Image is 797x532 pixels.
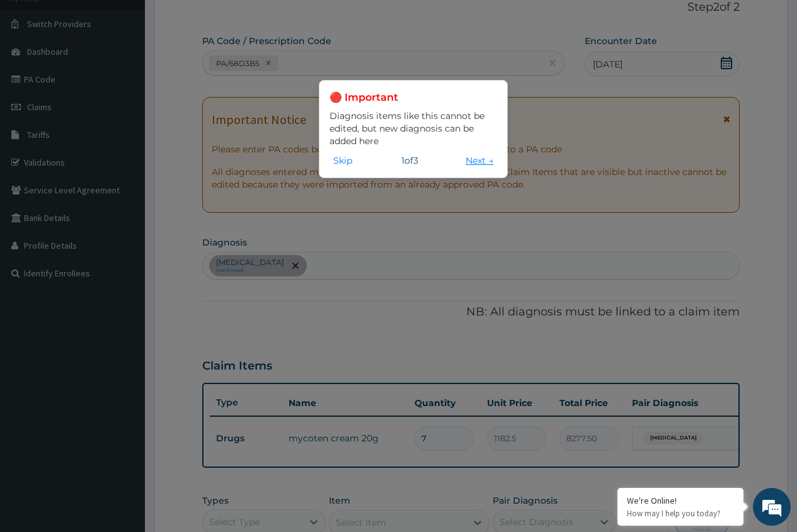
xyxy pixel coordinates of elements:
h3: 🔴 Important [330,91,497,105]
textarea: Type your message and hit 'Enter' [6,344,240,388]
button: Skip [330,154,356,167]
img: d_794563401_company_1708531726252_794563401 [23,63,51,94]
div: Chat with us now [66,71,212,87]
span: We're online! [73,159,174,286]
div: We're Online! [627,495,734,506]
span: 1 of 3 [401,154,418,167]
p: Diagnosis items like this cannot be edited, but new diagnosis can be added here [330,110,497,147]
p: How may I help you today? [627,508,734,519]
button: Next → [462,154,497,167]
div: Minimize live chat window [207,6,237,37]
